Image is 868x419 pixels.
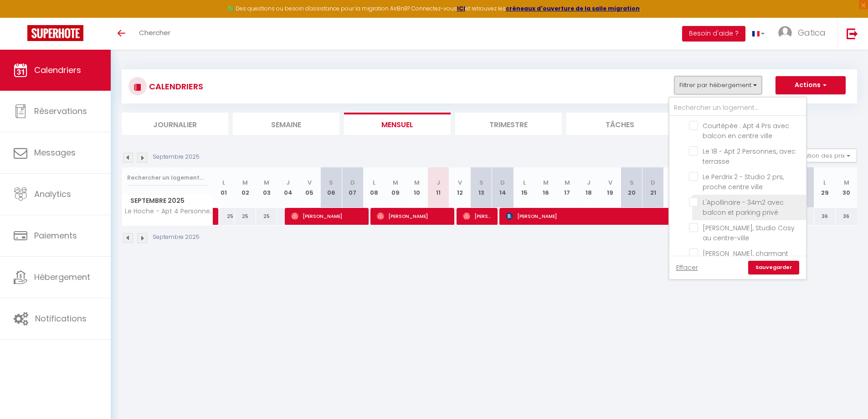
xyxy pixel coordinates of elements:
[264,178,269,187] abbr: M
[669,100,806,116] input: Rechercher un logement...
[463,207,492,225] span: [PERSON_NAME]
[329,178,333,187] abbr: S
[256,167,277,208] th: 03
[566,113,673,135] li: Tâches
[703,198,784,217] span: L'Apollinaire - 34m2 avec balcon et parking privé
[122,194,213,207] span: Septembre 2025
[514,167,535,208] th: 15
[414,178,420,187] abbr: M
[778,26,792,40] img: ...
[836,208,857,225] div: 36
[34,105,87,117] span: Réservations
[222,178,225,187] abbr: L
[668,97,807,280] div: Filtrer par hébergement
[556,167,578,208] th: 17
[847,28,858,39] img: logout
[500,178,505,187] abbr: D
[123,208,215,215] span: Le Hoche - Apt 4 Personnes, 1 ch, Proche Gare
[437,178,440,187] abbr: J
[34,230,77,241] span: Paiements
[506,5,640,12] a: créneaux d'ouverture de la salle migration
[814,167,836,208] th: 29
[393,178,398,187] abbr: M
[363,167,385,208] th: 08
[256,208,277,225] div: 25
[642,167,664,208] th: 21
[34,64,81,76] span: Calendriers
[34,188,71,200] span: Analytics
[457,5,465,12] a: ICI
[299,167,320,208] th: 05
[844,178,849,187] abbr: M
[377,207,448,225] span: [PERSON_NAME]
[308,178,312,187] abbr: V
[703,147,796,166] span: Le 18 - Apt 2 Personnes, avec terrasse
[587,178,591,187] abbr: J
[385,167,406,208] th: 09
[147,76,203,97] h3: CALENDRIERS
[471,167,492,208] th: 13
[277,167,299,208] th: 04
[458,178,462,187] abbr: V
[535,167,556,208] th: 16
[342,167,363,208] th: 07
[599,167,621,208] th: 19
[320,167,342,208] th: 06
[344,113,451,135] li: Mensuel
[651,178,655,187] abbr: D
[621,167,642,208] th: 20
[676,263,698,273] a: Effacer
[630,178,634,187] abbr: S
[291,207,363,225] span: [PERSON_NAME]
[127,170,208,186] input: Rechercher un logement...
[153,153,200,161] p: Septembre 2025
[814,208,836,225] div: 36
[35,313,87,324] span: Notifications
[235,208,256,225] div: 25
[139,28,170,37] span: Chercher
[492,167,514,208] th: 14
[449,167,471,208] th: 12
[703,223,795,243] span: [PERSON_NAME], Studio Cosy au centre-ville
[578,167,599,208] th: 18
[455,113,562,135] li: Trimestre
[34,271,90,283] span: Hébergement
[836,167,857,208] th: 30
[27,25,83,41] img: Super Booking
[703,121,789,140] span: Courtépée : Apt 4 Prs avec balcon en centre ville
[608,178,612,187] abbr: V
[428,167,449,208] th: 11
[122,113,228,135] li: Journalier
[823,178,826,187] abbr: L
[523,178,526,187] abbr: L
[242,178,248,187] abbr: M
[406,167,427,208] th: 10
[543,178,549,187] abbr: M
[132,18,177,50] a: Chercher
[213,208,235,225] div: 25
[213,167,235,208] th: 01
[506,207,770,225] span: [PERSON_NAME]
[829,378,861,412] iframe: Chat
[664,167,685,208] th: 22
[789,149,857,162] button: Gestion des prix
[34,147,76,158] span: Messages
[674,76,762,94] button: Filtrer par hébergement
[798,27,826,38] span: Gatica
[771,18,837,50] a: ... Gatica
[373,178,375,187] abbr: L
[233,113,339,135] li: Semaine
[703,172,784,191] span: Le Perdrix 2 - Studio 2 prs, proche centre ville
[776,76,846,94] button: Actions
[153,233,200,242] p: Septembre 2025
[7,4,35,31] button: Ouvrir le widget de chat LiveChat
[748,261,799,274] a: Sauvegarder
[565,178,570,187] abbr: M
[350,178,355,187] abbr: D
[682,26,745,41] button: Besoin d'aide ?
[286,178,290,187] abbr: J
[235,167,256,208] th: 02
[479,178,483,187] abbr: S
